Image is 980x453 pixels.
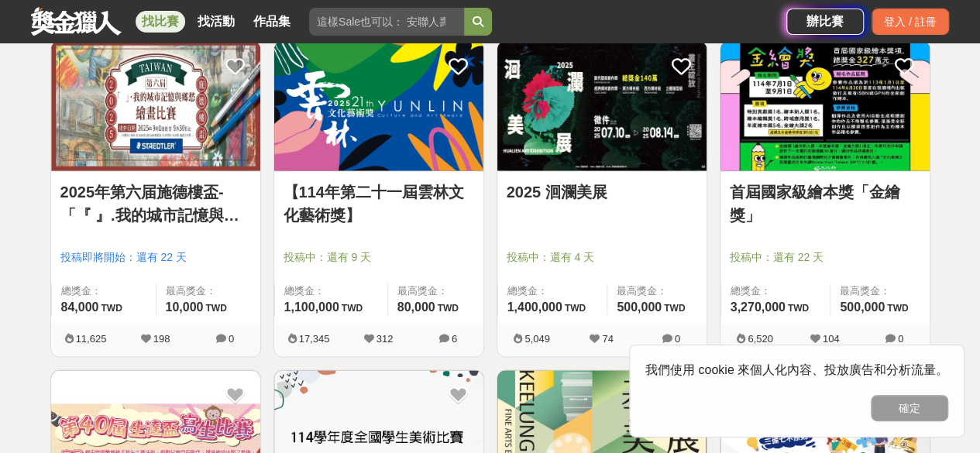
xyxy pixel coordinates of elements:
[898,333,903,345] span: 0
[602,333,613,345] span: 74
[101,303,122,314] span: TWD
[675,333,680,345] span: 0
[645,363,948,376] span: 我們使用 cookie 來個人化內容、投放廣告和分析流量。
[377,333,394,345] span: 312
[617,283,696,299] span: 最高獎金：
[166,283,251,299] span: 最高獎金：
[507,283,598,299] span: 總獎金：
[61,283,146,299] span: 總獎金：
[284,300,339,314] span: 1,100,000
[720,41,930,171] a: Cover Image
[274,41,483,171] a: Cover Image
[397,283,474,299] span: 最高獎金：
[438,303,459,314] span: TWD
[872,9,949,35] div: 登入 / 註冊
[284,283,378,299] span: 總獎金：
[497,41,707,171] a: Cover Image
[284,249,474,266] span: 投稿中：還有 9 天
[60,249,251,266] span: 投稿即將開始：還有 22 天
[497,41,707,170] img: Cover Image
[284,180,474,227] a: 【114年第二十一屆雲林文化藝術獎】
[524,333,550,345] span: 5,049
[61,300,99,314] span: 84,000
[720,41,930,170] img: Cover Image
[823,333,840,345] span: 104
[247,11,297,33] a: 作品集
[664,303,685,314] span: TWD
[153,333,170,345] span: 198
[191,11,241,33] a: 找活動
[51,41,260,171] a: Cover Image
[342,303,363,314] span: TWD
[788,303,809,314] span: TWD
[299,333,330,345] span: 17,345
[730,249,920,266] span: 投稿中：還有 22 天
[507,300,562,314] span: 1,400,000
[507,249,697,266] span: 投稿中：還有 4 天
[786,9,864,35] a: 辦比賽
[731,283,821,299] span: 總獎金：
[76,333,107,345] span: 11,625
[452,333,457,345] span: 6
[166,300,204,314] span: 10,000
[731,300,786,314] span: 3,270,000
[205,303,226,314] span: TWD
[617,300,662,314] span: 500,000
[730,180,920,227] a: 首屆國家級繪本獎「金繪獎」
[840,300,885,314] span: 500,000
[887,303,908,314] span: TWD
[274,41,483,170] img: Cover Image
[871,395,948,421] button: 確定
[309,8,464,36] input: 這樣Sale也可以： 安聯人壽創意銷售法募集
[136,11,185,33] a: 找比賽
[60,180,251,227] a: 2025年第六届施德樓盃-「『 』.我的城市記憶與鄉愁」繪畫比賽
[565,303,586,314] span: TWD
[748,333,773,345] span: 6,520
[840,283,920,299] span: 最高獎金：
[229,333,234,345] span: 0
[397,300,435,314] span: 80,000
[51,41,260,170] img: Cover Image
[507,180,697,204] a: 2025 洄瀾美展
